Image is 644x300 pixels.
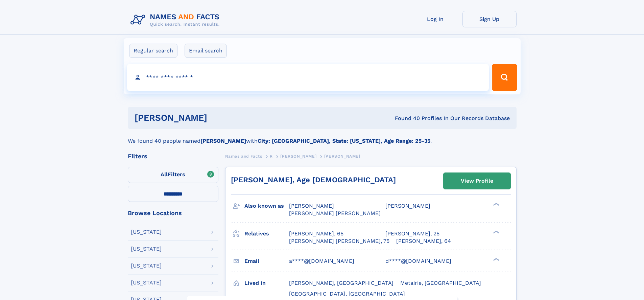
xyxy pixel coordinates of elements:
span: All [161,171,168,178]
div: Browse Locations [128,210,218,216]
h3: Email [244,255,289,267]
a: View Profile [444,173,510,189]
span: [PERSON_NAME] [385,203,430,209]
h3: Relatives [244,228,289,239]
div: ❯ [492,230,500,234]
span: [PERSON_NAME] [PERSON_NAME] [289,210,381,216]
label: Filters [128,167,218,183]
span: [PERSON_NAME] [324,154,360,159]
span: [PERSON_NAME] [280,154,316,159]
b: [PERSON_NAME] [200,138,246,144]
span: R [270,154,273,159]
span: [PERSON_NAME] [289,203,334,209]
span: [GEOGRAPHIC_DATA], [GEOGRAPHIC_DATA] [289,291,405,297]
div: Filters [128,153,218,159]
a: [PERSON_NAME], 64 [396,237,451,245]
div: We found 40 people named with . [128,129,517,145]
img: Logo Names and Facts [128,11,225,29]
a: [PERSON_NAME], 65 [289,230,343,237]
h3: Lived in [244,277,289,289]
div: ❯ [492,257,500,261]
div: [US_STATE] [131,280,162,285]
a: R [270,152,273,160]
div: View Profile [461,173,493,189]
h1: [PERSON_NAME] [135,114,301,122]
b: City: [GEOGRAPHIC_DATA], State: [US_STATE], Age Range: 25-35 [258,138,430,144]
button: Search Button [492,64,517,91]
div: Found 40 Profiles In Our Records Database [301,115,510,122]
a: Log In [408,11,462,27]
h3: Also known as [244,200,289,212]
div: [US_STATE] [131,246,162,252]
label: Email search [185,44,227,58]
a: [PERSON_NAME] [280,152,316,160]
label: Regular search [129,44,177,58]
a: [PERSON_NAME], 25 [385,230,439,237]
input: search input [127,64,489,91]
div: ❯ [492,202,500,207]
a: Names and Facts [225,152,262,160]
a: [PERSON_NAME] [PERSON_NAME], 75 [289,237,389,245]
div: [US_STATE] [131,229,162,235]
a: Sign Up [462,11,517,27]
a: [PERSON_NAME], Age [DEMOGRAPHIC_DATA] [231,176,396,184]
span: Metairie, [GEOGRAPHIC_DATA] [400,280,481,286]
span: [PERSON_NAME], [GEOGRAPHIC_DATA] [289,280,393,286]
div: [US_STATE] [131,263,162,269]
